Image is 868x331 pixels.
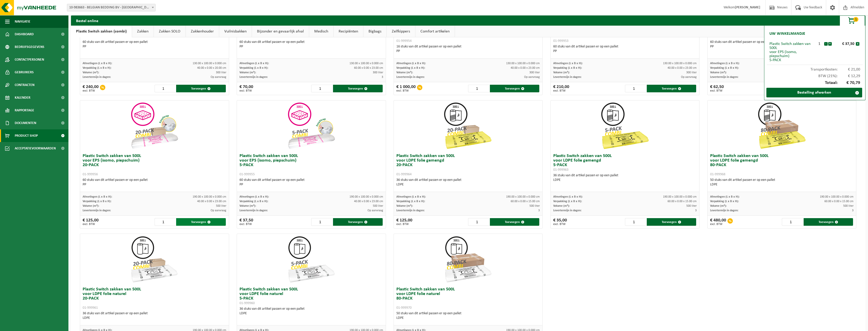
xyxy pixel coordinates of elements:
[333,218,382,226] button: Toevoegen
[443,234,493,285] img: 01-999970
[83,71,99,74] span: Volume (m³):
[83,89,99,92] span: excl. BTW
[828,42,832,46] button: +
[710,178,854,187] div: 50 stuks van dit artikel passen er op een pallet
[820,195,854,198] span: 190.00 x 100.00 x 0.000 cm
[239,223,253,226] span: excl. BTW
[83,306,98,310] span: 01-999961
[239,76,268,79] span: Levertermijn in dagen:
[349,62,383,65] span: 130.00 x 100.00 x 0.000 cm
[396,218,412,226] div: € 125,00
[824,42,828,46] button: -
[239,66,268,69] span: Verpakking (L x B x H):
[767,28,808,39] h2: Uw winkelmandje
[239,154,383,177] h3: Plastic Switch zakken van 500L voor EPS (isomo, piepschuim) 5-PACK
[663,195,697,198] span: 190.00 x 100.00 x 0.000 cm
[396,154,540,177] h3: Plastic Switch zakken van 500L voor LDPE folie gemengd 20-PACK
[349,195,383,198] span: 190.00 x 100.00 x 0.000 cm
[239,40,383,49] div: 60 stuks van dit artikel passen er op een pallet
[15,15,30,28] span: Navigatie
[193,62,226,65] span: 130.00 x 100.00 x 0.000 cm
[396,311,540,320] div: 50 stuks van dit artikel passen er op een pallet
[83,154,226,177] h3: Plastic Switch zakken van 500L voor EPS (isomo, piepschuim) 20-PACK
[83,311,226,320] div: 36 stuks van dit artikel passen er op een pallet
[396,204,413,207] span: Volume (m³):
[83,209,111,212] span: Levertermijn in dagen:
[686,204,697,207] span: 500 liter
[83,66,111,69] span: Verpakking (L x B x H):
[197,200,226,203] span: 40.00 x 0.00 x 23.00 cm
[239,200,268,203] span: Verpakking (L x B x H):
[553,195,583,198] span: Afmetingen (L x B x H):
[468,218,489,226] input: 1
[155,218,176,226] input: 1
[176,85,226,92] button: Toevoegen
[553,71,570,74] span: Volume (m³):
[83,172,98,176] span: 01-999956
[67,4,155,11] span: 10-983663 - BELGIAN BEDDING BV - GERAARDSBERGEN
[216,204,226,207] span: 500 liter
[767,65,863,72] div: Transportkosten:
[396,172,412,176] span: 01-999964
[211,76,226,79] span: Op aanvraag
[600,100,650,151] img: 01-999963
[804,218,853,226] button: Toevoegen
[553,49,697,54] div: PP
[373,204,383,207] span: 500 liter
[553,44,697,54] div: 60 stuks van dit artikel passen er op een pallet
[71,15,103,25] h2: Bestel online
[197,66,226,69] span: 40.00 x 0.00 x 20.00 cm
[815,42,824,46] div: 1
[186,26,219,37] a: Zakkenhouder
[769,42,815,62] div: Plastic Switch zakken van 500L voor EPS (isomo, piepschuim) 5-PACK
[129,100,180,151] img: 01-999956
[838,81,860,85] span: € 70,79
[710,154,854,177] h3: Plastic Switch zakken van 500L voor LDPE folie gemengd 80-PACK
[766,88,862,97] a: Bestelling afwerken
[668,66,697,69] span: 40.00 x 0.00 x 23.00 cm
[396,178,540,187] div: 36 stuks van dit artikel passen er op een pallet
[710,218,726,226] div: € 480,00
[83,200,111,203] span: Verpakking (L x B x H):
[396,287,540,310] h3: Plastic Switch zakken van 500L voor LDPE folie naturel 80-PACK
[396,195,426,198] span: Afmetingen (L x B x H):
[710,76,738,79] span: Levertermijn in dagen:
[193,195,226,198] span: 190.00 x 100.00 x 0.000 cm
[710,195,740,198] span: Afmetingen (L x B x H):
[15,66,34,79] span: Gebruikers
[735,6,760,9] strong: [PERSON_NAME]
[396,200,425,203] span: Verpakking (L x B x H):
[15,28,34,41] span: Dashboard
[415,26,455,37] a: Comfort artikelen
[852,209,854,212] span: 3
[155,85,176,92] input: 1
[710,223,726,226] span: excl. BTW
[756,100,807,151] img: 01-999968
[15,79,34,91] span: Contracten
[396,182,540,187] div: LDPE
[553,223,567,226] span: excl. BTW
[396,62,426,65] span: Afmetingen (L x B x H):
[239,195,269,198] span: Afmetingen (L x B x H):
[396,44,540,54] div: 16 stuks van dit artikel passen er op een pallet
[239,172,255,176] span: 01-999955
[647,85,696,92] button: Toevoegen
[239,209,268,212] span: Levertermijn in dagen:
[15,142,56,155] span: Acceptatievoorwaarden
[710,62,740,65] span: Afmetingen (L x B x H):
[663,62,697,65] span: 130.00 x 100.00 x 0.000 cm
[553,173,697,182] div: 36 stuks van dit artikel passen er op een pallet
[553,62,583,65] span: Afmetingen (L x B x H):
[239,85,253,92] div: € 70,00
[129,234,180,285] img: 01-999961
[529,204,540,207] span: 500 liter
[71,26,132,37] a: Plastic Switch zakken (combi)
[15,91,30,104] span: Kalender
[67,4,156,11] span: 10-983663 - BELGIAN BEDDING BV - GERAARDSBERGEN
[83,204,99,207] span: Volume (m³):
[311,85,333,92] input: 1
[396,89,416,92] span: excl. BTW
[83,40,226,49] div: 60 stuks van dit artikel passen er op een pallet
[239,218,253,226] div: € 37,50
[710,182,854,187] div: LDPE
